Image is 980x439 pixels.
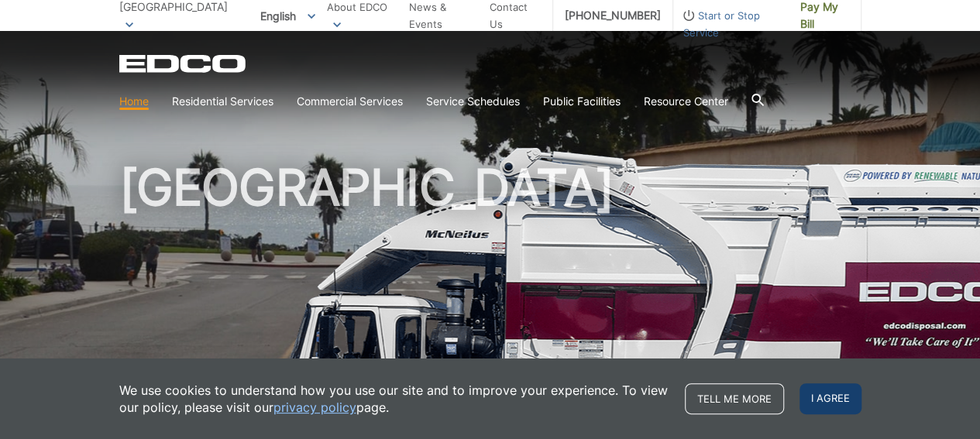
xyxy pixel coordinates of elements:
[172,93,273,110] a: Residential Services
[119,54,248,73] a: EDCD logo. Return to the homepage.
[249,3,327,29] span: English
[426,93,520,110] a: Service Schedules
[644,93,728,110] a: Resource Center
[297,93,403,110] a: Commercial Services
[685,383,784,414] a: Tell me more
[273,399,356,416] a: privacy policy
[799,383,861,414] span: I agree
[119,93,149,110] a: Home
[543,93,621,110] a: Public Facilities
[119,382,669,416] p: We use cookies to understand how you use our site and to improve your experience. To view our pol...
